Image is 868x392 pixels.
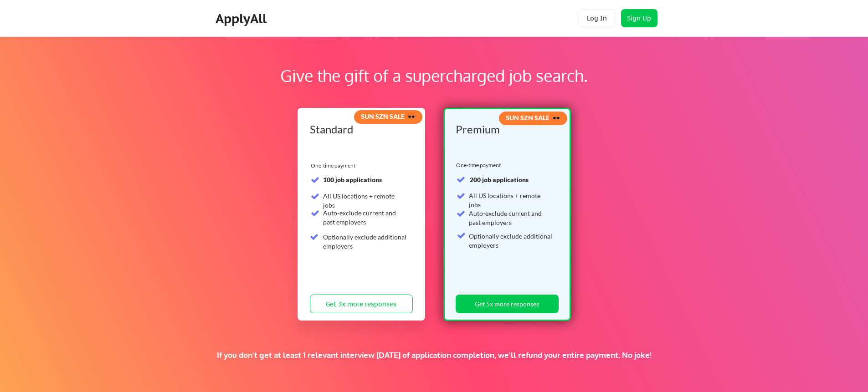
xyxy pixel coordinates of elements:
[456,124,555,135] div: Premium
[470,176,529,183] strong: 200 job applications
[323,209,407,226] div: Auto-exclude current and past employers
[579,9,615,27] button: Log In
[469,209,553,227] div: Auto-exclude current and past employers
[361,112,415,120] strong: SUN SZN SALE 🕶️
[621,9,657,27] button: Sign Up
[323,192,407,209] div: All US locations + remote jobs
[323,233,407,250] div: Optionally exclude additional employers
[310,295,413,313] button: Get 3x more responses
[310,124,410,135] div: Standard
[323,176,382,183] strong: 100 job applications
[456,295,559,313] button: Get 5x more responses
[469,191,553,209] div: All US locations + remote jobs
[58,63,810,88] div: Give the gift of a supercharged job search.
[456,162,503,169] div: One-time payment
[216,11,269,26] div: ApplyAll
[158,350,710,360] div: If you don't get at least 1 relevant interview [DATE] of application completion, we'll refund you...
[506,114,560,122] strong: SUN SZN SALE 🕶️
[469,232,553,249] div: Optionally exclude additional employers
[311,162,358,169] div: One-time payment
